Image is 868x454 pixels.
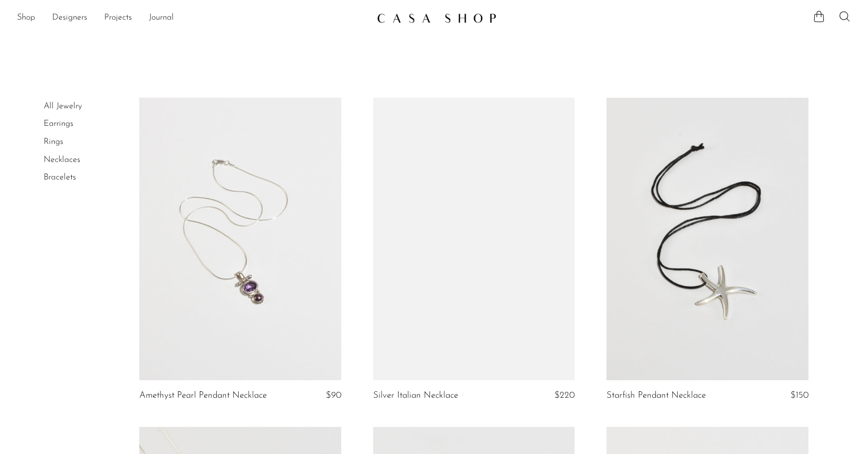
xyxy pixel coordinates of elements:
[606,391,706,400] a: Starfish Pendant Necklace
[139,391,267,400] a: Amethyst Pearl Pendant Necklace
[44,138,63,146] a: Rings
[17,9,368,27] nav: Desktop navigation
[44,102,82,110] a: All Jewelry
[326,391,341,400] span: $90
[554,391,575,400] span: $220
[17,11,35,25] a: Shop
[373,391,458,400] a: Silver Italian Necklace
[149,11,174,25] a: Journal
[17,9,368,27] ul: NEW HEADER MENU
[104,11,132,25] a: Projects
[52,11,87,25] a: Designers
[44,156,80,164] a: Necklaces
[44,119,73,128] a: Earrings
[790,391,808,400] span: $150
[44,173,76,182] a: Bracelets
